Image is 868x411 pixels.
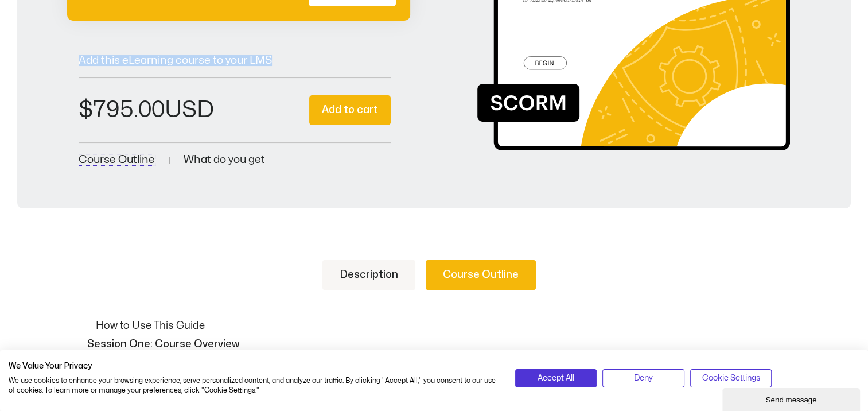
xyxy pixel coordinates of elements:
a: Description [322,260,415,290]
a: Course Outline [426,260,536,290]
p: Add this eLearning course to your LMS [79,55,391,66]
iframe: chat widget [722,386,862,411]
button: Accept all cookies [515,369,597,387]
bdi: 795.00 [79,99,165,121]
p: How to Use This Guide [96,318,790,334]
a: What do you get [184,154,265,165]
span: Deny [634,372,653,385]
span: $ [79,99,93,121]
p: We use cookies to enhance your browsing experience, serve personalized content, and analyze our t... [9,376,498,396]
span: Accept All [538,372,574,385]
button: Add to cart [309,95,391,126]
a: Course Outline [79,154,155,165]
h2: We Value Your Privacy [9,361,498,371]
button: Deny all cookies [602,369,684,387]
button: Adjust cookie preferences [690,369,772,387]
span: Cookie Settings [702,372,760,385]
